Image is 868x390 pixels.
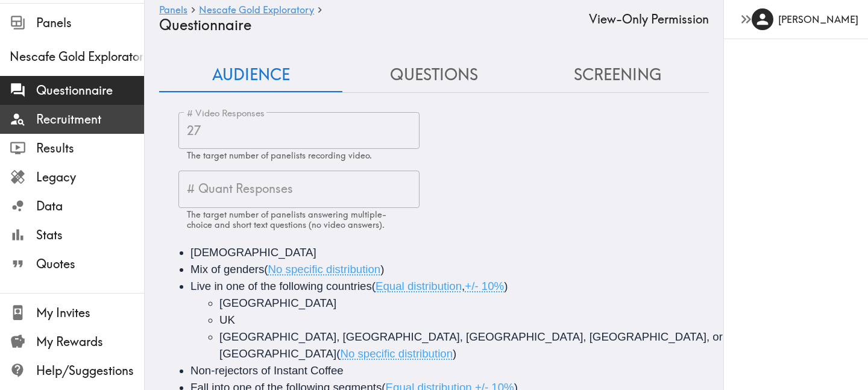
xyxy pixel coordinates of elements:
[336,347,340,360] span: (
[504,280,508,292] span: )
[36,304,144,321] span: My Invites
[199,5,314,16] a: Nescafe Gold Exploratory
[778,13,858,26] h6: [PERSON_NAME]
[342,58,526,92] button: Questions
[526,58,709,92] button: Screening
[190,364,344,377] span: Non-rejectors of Instant Coffee
[36,14,144,31] span: Panels
[159,16,579,34] h4: Questionnaire
[372,280,376,292] span: (
[190,280,372,292] span: Live in one of the following countries
[264,263,268,275] span: (
[159,58,342,92] button: Audience
[190,263,264,275] span: Mix of genders
[36,256,144,272] span: Quotes
[36,169,144,186] span: Legacy
[268,263,381,275] span: No specific distribution
[589,11,709,28] div: View-Only Permission
[159,5,187,16] a: Panels
[453,347,456,360] span: )
[187,209,386,230] span: The target number of panelists answering multiple-choice and short text questions (no video answe...
[36,111,144,128] span: Recruitment
[36,362,144,379] span: Help/Suggestions
[36,140,144,157] span: Results
[36,227,144,244] span: Stats
[36,198,144,215] span: Data
[219,297,336,309] span: [GEOGRAPHIC_DATA]
[462,280,465,292] span: ,
[219,330,726,360] span: [GEOGRAPHIC_DATA], [GEOGRAPHIC_DATA], [GEOGRAPHIC_DATA], [GEOGRAPHIC_DATA], or [GEOGRAPHIC_DATA]
[340,347,453,360] span: No specific distribution
[219,313,235,326] span: UK
[465,280,504,292] span: +/- 10%
[376,280,462,292] span: Equal distribution
[380,263,384,275] span: )
[190,246,316,259] span: [DEMOGRAPHIC_DATA]
[187,107,265,120] label: # Video Responses
[36,333,144,350] span: My Rewards
[187,150,372,161] span: The target number of panelists recording video.
[10,48,144,65] span: Nescafe Gold Exploratory
[159,58,709,92] div: Questionnaire Audience/Questions/Screening Tab Navigation
[36,82,144,99] span: Questionnaire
